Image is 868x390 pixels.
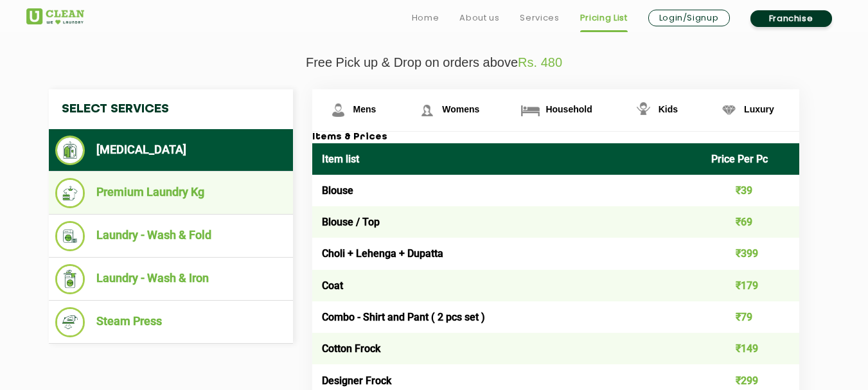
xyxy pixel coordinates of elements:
li: Laundry - Wash & Fold [55,221,287,251]
img: Household [519,99,542,121]
td: ₹69 [702,206,799,238]
img: UClean Laundry and Dry Cleaning [26,8,84,24]
span: Kids [659,104,678,114]
h3: Items & Prices [312,132,799,143]
a: Home [412,10,439,26]
img: Dry Cleaning [55,136,85,165]
th: Price Per Pc [702,143,799,175]
li: Steam Press [55,307,287,337]
a: Pricing List [580,10,628,26]
a: Franchise [750,10,832,27]
img: Mens [327,99,350,121]
p: Free Pick up & Drop on orders above [26,55,842,70]
img: Luxury [718,99,740,121]
a: About us [459,10,499,26]
span: Rs. 480 [518,55,562,69]
img: Steam Press [55,307,85,337]
th: Item list [312,143,702,175]
a: Services [520,10,559,26]
td: ₹399 [702,238,799,269]
img: Laundry - Wash & Fold [55,221,85,251]
span: Household [545,104,592,114]
li: [MEDICAL_DATA] [55,136,287,165]
span: Womens [442,104,479,114]
td: Combo - Shirt and Pant ( 2 pcs set ) [312,301,702,333]
img: Kids [632,99,655,121]
img: Womens [416,99,438,121]
img: Laundry - Wash & Iron [55,264,85,294]
span: Luxury [744,104,774,114]
span: Mens [353,104,376,114]
td: Coat [312,270,702,301]
h4: Select Services [49,89,293,129]
td: Choli + Lehenga + Dupatta [312,238,702,269]
td: Blouse / Top [312,206,702,238]
li: Premium Laundry Kg [55,178,287,208]
a: Login/Signup [648,10,730,26]
td: ₹179 [702,270,799,301]
li: Laundry - Wash & Iron [55,264,287,294]
td: ₹79 [702,301,799,333]
td: Blouse [312,175,702,206]
img: Premium Laundry Kg [55,178,85,208]
td: Cotton Frock [312,333,702,364]
td: ₹39 [702,175,799,206]
td: ₹149 [702,333,799,364]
